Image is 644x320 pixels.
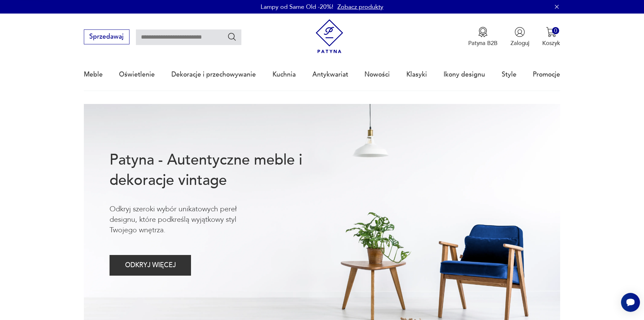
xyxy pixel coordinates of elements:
button: Sprzedawaj [84,29,129,44]
a: Ikona medaluPatyna B2B [468,27,498,47]
img: Ikonka użytkownika [515,27,525,37]
button: 0Koszyk [542,27,560,47]
p: Zaloguj [510,39,529,47]
p: Patyna B2B [468,39,498,47]
button: ODKRYJ WIĘCEJ [110,255,191,276]
h1: Patyna - Autentyczne meble i dekoracje vintage [110,150,329,191]
a: Klasyki [406,59,427,90]
a: Meble [84,59,103,90]
img: Ikona koszyka [546,27,556,37]
a: Nowości [364,59,390,90]
iframe: Smartsupp widget button [621,293,640,312]
a: Oświetlenie [119,59,155,90]
a: Kuchnia [272,59,296,90]
a: Sprzedawaj [84,35,129,40]
img: Ikona medalu [478,27,488,37]
a: Dekoracje i przechowywanie [171,59,256,90]
button: Szukaj [227,32,237,42]
p: Lampy od Same Old -20%! [261,3,333,11]
a: Zobacz produkty [337,3,383,11]
p: Odkryj szeroki wybór unikatowych pereł designu, które podkreślą wyjątkowy styl Twojego wnętrza. [110,204,264,236]
a: Antykwariat [312,59,348,90]
button: Zaloguj [510,27,529,47]
a: Promocje [533,59,560,90]
button: Patyna B2B [468,27,498,47]
p: Koszyk [542,39,560,47]
div: 0 [552,27,559,34]
img: Patyna - sklep z meblami i dekoracjami vintage [312,19,347,54]
a: Ikony designu [444,59,485,90]
a: Style [502,59,517,90]
a: ODKRYJ WIĘCEJ [110,263,191,269]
